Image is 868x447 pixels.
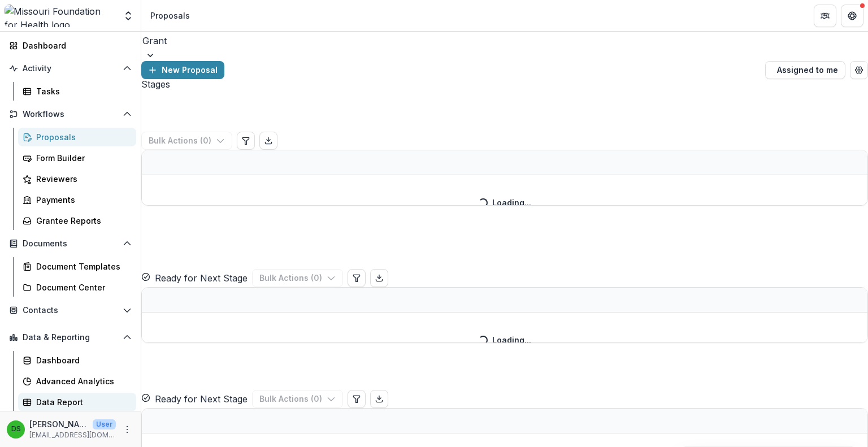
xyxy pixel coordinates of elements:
p: [EMAIL_ADDRESS][DOMAIN_NAME] [29,430,116,440]
button: Ready for Next Stage [141,271,248,285]
a: Document Center [18,278,136,297]
button: Open entity switcher [120,5,136,27]
a: Form Builder [18,149,136,167]
button: Export table data [259,132,277,150]
div: Payments [36,194,127,206]
div: Document Center [36,281,127,293]
button: Open table manager [850,61,868,79]
div: Advanced Analytics [36,375,127,387]
div: Document Templates [36,261,127,272]
button: Export table data [370,390,388,408]
button: Ready for Next Stage [141,392,248,406]
div: Data Report [36,396,127,408]
div: Deena Scotti [11,426,21,433]
button: Bulk Actions (0) [141,132,232,150]
a: Document Templates [18,257,136,276]
div: Loading... [492,334,531,346]
button: Edit table settings [348,390,366,408]
div: Dashboard [23,40,127,51]
span: Data & Reporting [23,333,118,342]
a: Advanced Analytics [18,372,136,390]
span: Stages [141,79,170,90]
span: Documents [23,239,118,249]
img: Missouri Foundation for Health logo [5,5,116,27]
button: Get Help [841,5,863,27]
a: Tasks [18,82,136,101]
button: Bulk Actions (0) [252,269,343,287]
div: Tasks [36,85,127,97]
a: Payments [18,190,136,209]
span: Workflows [23,110,118,119]
div: Grantee Reports [36,215,127,227]
div: Form Builder [36,152,127,164]
button: Open Documents [5,235,136,253]
button: Edit table settings [237,132,255,150]
button: Open Contacts [5,301,136,319]
button: More [120,423,134,436]
button: New Proposal [141,61,224,79]
div: Reviewers [36,173,127,185]
button: Edit table settings [348,269,366,287]
button: Export table data [370,269,388,287]
button: Assigned to me [765,61,845,79]
div: Dashboard [36,354,127,366]
a: Grantee Reports [18,211,136,230]
div: Proposals [150,10,190,21]
p: User [93,419,116,429]
div: Loading... [492,197,531,209]
a: Data Report [18,393,136,411]
a: Dashboard [18,351,136,370]
button: Open Data & Reporting [5,328,136,346]
span: Contacts [23,306,118,315]
p: [PERSON_NAME] [29,418,88,430]
button: Partners [814,5,836,27]
div: Proposals [36,131,127,143]
nav: breadcrumb [146,7,194,24]
a: Proposals [18,128,136,146]
a: Dashboard [5,36,136,55]
button: Open Activity [5,59,136,77]
a: Reviewers [18,170,136,188]
span: Activity [23,64,118,73]
button: Bulk Actions (0) [252,390,343,408]
button: Open Workflows [5,105,136,123]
